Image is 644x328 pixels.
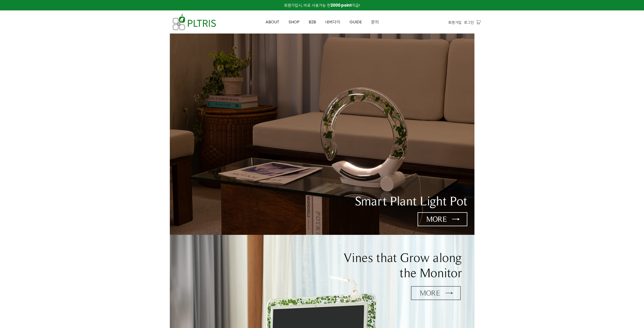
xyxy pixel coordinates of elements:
strong: 2000 point [331,3,352,8]
span: 네버다이 [325,19,340,25]
span: SHOP [289,19,300,25]
a: SHOP [284,11,304,34]
a: 네버다이 [321,11,345,34]
span: B2B [309,19,316,25]
span: 문의 [371,19,379,25]
span: GUIDE [350,19,362,25]
span: 회원가입시, 바로 사용가능 한 지급! [284,3,360,8]
a: B2B [304,11,321,34]
a: 로그인 [464,20,474,25]
a: GUIDE [345,11,367,34]
a: ABOUT [261,11,284,34]
a: 회원가입 [448,20,461,25]
a: 문의 [367,11,383,34]
span: ABOUT [266,19,279,25]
